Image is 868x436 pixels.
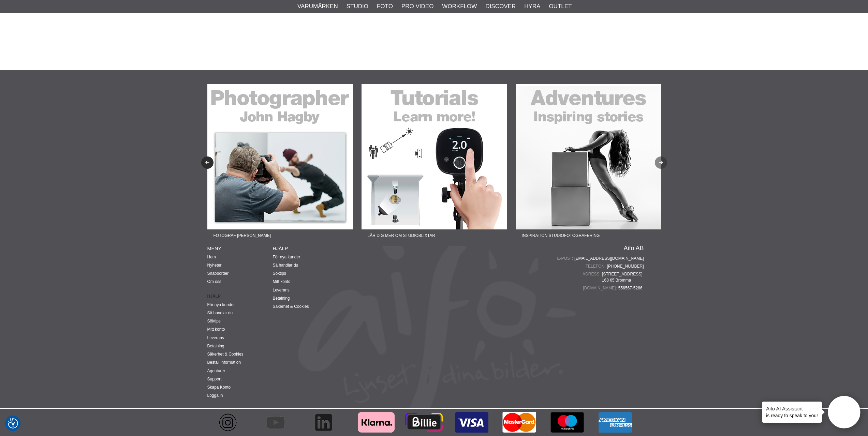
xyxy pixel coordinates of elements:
a: Betalning [207,344,224,348]
a: Mitt konto [273,279,291,284]
span: [DOMAIN_NAME]: [583,285,618,291]
img: Maestro [548,409,586,436]
img: Billie [405,409,443,436]
a: Outlet [549,2,572,11]
a: Annons:22-02F banner-sidfot-adventures.jpgInspiration Studiofotografering [516,84,661,242]
a: Varumärken [297,2,338,11]
img: American Express [596,409,634,436]
a: Pro Video [401,2,433,11]
a: För nya kunder [207,302,235,307]
span: Fotograf [PERSON_NAME] [207,229,277,242]
a: Foto [377,2,393,11]
a: Hem [207,255,216,259]
button: Previous [201,156,214,169]
img: Aifo - YouTube [265,409,286,436]
button: Next [655,156,667,169]
img: Aifo - Linkedin [313,409,334,436]
img: Visa [453,409,490,436]
a: Söktips [273,271,286,276]
img: Revisit consent button [8,418,18,429]
span: Inspiration Studiofotografering [516,229,606,242]
button: Samtyckesinställningar [8,417,18,430]
a: [EMAIL_ADDRESS][DOMAIN_NAME] [574,255,644,261]
a: Agenturer [207,369,225,373]
span: 556567-5286 [618,285,644,291]
img: MasterCard [501,409,538,436]
a: [PHONE_NUMBER] [607,263,644,269]
a: Mitt konto [207,327,225,332]
a: Aifo - YouTube [255,409,303,436]
a: Aifo - Linkedin [303,409,351,436]
a: Skapa Konto [207,385,231,390]
a: Workflow [442,2,477,11]
a: Betalning [273,296,290,301]
h4: Hjälp [273,245,338,252]
img: Annons:22-01F banner-sidfot-tutorials.jpg [362,84,507,229]
img: Aifo - Instagram [218,409,238,436]
a: Så handlar du [273,263,298,268]
span: Adress: [583,271,602,277]
img: Annons:22-02F banner-sidfot-adventures.jpg [516,84,661,229]
a: Logga in [207,393,223,398]
strong: Hjälp [207,293,273,299]
a: Annons:22-01F banner-sidfot-tutorials.jpgLär dig mer om studioblixtar [362,84,507,242]
a: Snabborder [207,271,229,276]
a: Hyra [524,2,540,11]
a: Säkerhet & Cookies [207,352,244,357]
div: is ready to speak to you! [762,402,822,423]
h4: Aifo AI Assistant [766,405,818,412]
a: Så handlar du [207,311,233,315]
h4: Meny [207,245,273,252]
a: Aifo - Instagram [207,409,255,436]
a: Studio [347,2,368,11]
img: Klarna [357,409,395,436]
img: Annons:22-08F banner-sidfot-john.jpg [207,84,353,229]
a: Nyheter [207,263,222,268]
span: Lär dig mer om studioblixtar [362,229,441,242]
a: Leverans [207,335,224,340]
a: Söktips [207,319,221,324]
a: Discover [485,2,516,11]
a: Om oss [207,279,221,284]
a: Support [207,377,222,381]
a: Leverans [273,288,290,292]
a: För nya kunder [273,255,300,259]
span: [STREET_ADDRESS] 168 65 Bromma [602,271,644,283]
span: E-post: [557,255,574,261]
a: Säkerhet & Cookies [273,304,309,309]
a: Beställ information [207,360,241,365]
a: Aifo AB [623,245,644,251]
span: Telefon: [586,263,607,269]
a: Annons:22-08F banner-sidfot-john.jpgFotograf [PERSON_NAME] [207,84,353,242]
